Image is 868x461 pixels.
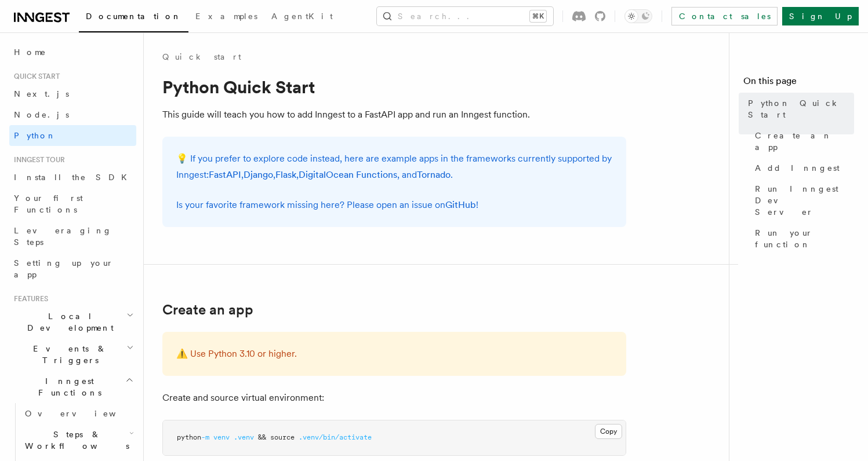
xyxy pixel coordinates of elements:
[14,258,114,279] span: Setting up your app
[299,169,397,180] a: DigitalOcean Functions
[162,390,626,406] p: Create and source virtual environment:
[445,199,476,210] a: GitHub
[270,433,295,441] span: source
[176,197,612,213] p: Is your favorite framework missing here? Please open an issue on !
[9,167,136,188] a: Install the SDK
[9,188,136,220] a: Your first Functions
[176,151,612,183] p: 💡 If you prefer to explore code instead, here are example apps in the frameworks currently suppor...
[162,107,626,123] p: This guide will teach you how to add Inngest to a FastAPI app and run an Inngest function.
[201,433,209,441] span: -m
[177,433,201,441] span: python
[20,424,136,456] button: Steps & Workflows
[530,10,546,22] kbd: ⌘K
[671,7,778,25] a: Contact sales
[86,12,181,21] span: Documentation
[234,433,254,441] span: .venv
[275,169,296,180] a: Flask
[595,424,622,439] button: Copy
[9,338,136,371] button: Events & Triggers
[258,433,266,441] span: &&
[9,72,60,81] span: Quick start
[162,76,626,97] h1: Python Quick Start
[195,12,257,21] span: Examples
[209,169,241,180] a: FastAPI
[14,193,83,214] span: Your first Functions
[9,125,136,146] a: Python
[14,173,134,182] span: Install the SDK
[750,125,854,158] a: Create an app
[755,162,840,174] span: Add Inngest
[750,178,854,222] a: Run Inngest Dev Server
[9,104,136,125] a: Node.js
[25,409,144,418] span: Overview
[377,7,553,25] button: Search...⌘K
[750,222,854,255] a: Run your function
[782,7,859,25] a: Sign Up
[14,110,69,119] span: Node.js
[20,429,129,452] span: Steps & Workflows
[9,375,125,398] span: Inngest Functions
[299,433,372,441] span: .venv/bin/activate
[264,3,340,31] a: AgentKit
[9,42,136,63] a: Home
[755,227,854,250] span: Run your function
[271,12,333,21] span: AgentKit
[417,169,451,180] a: Tornado
[14,131,56,140] span: Python
[14,226,112,247] span: Leveraging Steps
[20,403,136,424] a: Overview
[188,3,264,31] a: Examples
[9,294,48,303] span: Features
[14,46,46,58] span: Home
[79,3,188,32] a: Documentation
[162,51,241,63] a: Quick start
[755,130,854,153] span: Create an app
[9,306,136,338] button: Local Development
[9,253,136,285] a: Setting up your app
[9,310,126,334] span: Local Development
[9,155,65,164] span: Inngest tour
[9,343,126,366] span: Events & Triggers
[9,83,136,104] a: Next.js
[244,169,273,180] a: Django
[743,93,854,125] a: Python Quick Start
[213,433,230,441] span: venv
[176,346,612,362] p: ⚠️ Use Python 3.10 or higher.
[750,158,854,178] a: Add Inngest
[748,97,854,120] span: Python Quick Start
[9,220,136,253] a: Leveraging Steps
[743,74,854,93] h4: On this page
[9,371,136,403] button: Inngest Functions
[755,183,854,218] span: Run Inngest Dev Server
[162,302,253,318] a: Create an app
[14,89,69,98] span: Next.js
[624,9,652,23] button: Toggle dark mode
